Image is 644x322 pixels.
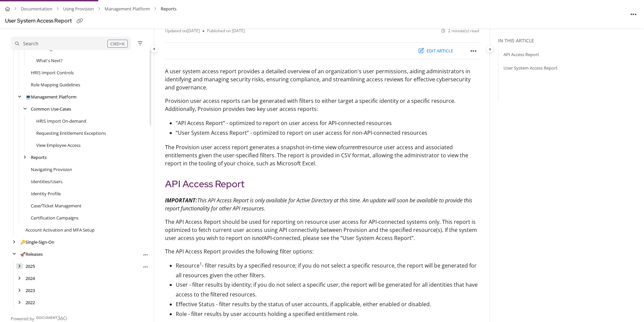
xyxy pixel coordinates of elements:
[16,287,23,294] div: arrow
[31,69,74,76] a: HRIS Import Controls
[498,37,641,44] div: In this article
[165,197,197,204] em: IMPORTANT:
[21,154,28,161] div: arrow
[74,16,85,27] button: Copy link of
[486,45,494,53] button: Category toggle
[31,214,78,221] a: Certification Campaigns
[142,250,149,258] div: More options
[107,40,128,48] div: CMD+K
[36,316,67,320] img: Document360
[20,239,54,245] a: Single-Sign-On
[176,280,479,299] p: User - filter results by identity; if you do not select a specific user, the report will be gener...
[36,130,106,136] a: Requesting Entitlement Exceptions
[21,106,28,112] div: arrow
[25,263,35,270] a: 2025
[503,51,539,58] a: API Access Report
[31,202,82,209] a: Case/Ticket Management
[23,40,39,47] div: Search
[468,45,479,56] button: Article more options
[16,275,23,282] div: arrow
[11,239,17,245] div: arrow
[25,299,35,306] a: 2022
[36,142,80,149] a: View Employee Access
[441,28,479,34] li: 2 minute(s) read
[31,178,62,185] a: Identities/Users
[200,261,202,267] sup: 1
[16,299,23,306] div: arrow
[31,106,71,112] a: Common Use-Cases
[142,263,149,270] div: More options
[31,154,47,161] a: Reports
[20,251,43,257] a: Releases
[11,37,131,50] button: Search
[11,315,35,322] span: Powered by
[25,287,35,294] a: 2023
[25,227,95,233] a: Account Activation and MFA Setup
[25,94,31,100] span: 💻
[165,177,479,191] h2: API Access Report
[165,97,479,113] p: Provision user access reports can be generated with filters to either target a specific identity ...
[25,275,35,282] a: 2024
[165,218,479,242] p: The API Access Report should be used for reporting on resource user access for API-connected syst...
[142,263,149,270] button: Article more options
[414,45,458,56] button: Edit article
[31,166,72,173] a: Navigating Provision
[176,299,479,309] p: Effective Status - filter results by the status of user accounts, if applicable, either enabled o...
[5,16,72,26] div: User System Access Report
[203,28,245,34] li: Published on [DATE]
[165,67,479,91] p: A user system access report provides a detailed overview of an organization's user permissions, a...
[20,251,25,257] span: 🚀
[16,263,23,270] div: arrow
[20,239,25,245] span: 🔑
[31,190,61,197] a: Identity Profile
[628,9,639,19] button: Article more options
[176,118,479,128] p: “API Access Report” - optimized to report on user access for API-connected resources
[165,28,203,34] li: Updated on [DATE]
[36,57,63,64] a: What's Next?
[165,247,479,255] p: The API Access Report provides the following filter options:
[11,314,67,322] a: Powered by Document360 - opens in a new tab
[176,128,479,138] p: “User System Access Report” - optimized to report on user access for non-API-connected resources
[11,251,17,257] div: arrow
[150,45,158,53] button: Category toggle
[142,251,149,258] button: Article more options
[5,4,10,14] a: Home
[16,94,23,100] div: arrow
[31,81,80,88] a: Role Mapping Guidelines
[63,4,94,14] a: Using Provision
[136,39,144,47] button: Filter
[256,234,264,242] em: not
[503,65,557,71] a: User System Access Report
[176,261,479,280] p: Resource - filter results by a specified resource; if you do not select a specific resource, the ...
[25,93,76,100] a: Management Platform
[176,309,479,319] p: Role - filter results by user accounts holding a specified entitlement role.
[343,144,360,151] em: current
[36,118,86,124] a: HRIS Import On-demand
[165,197,472,212] em: This API Access Report is only available for Active Directory at this time. An update will soon b...
[21,4,52,14] a: Documentation
[165,143,479,167] p: The Provision user access report generates a snapshot-in-time view of resource user access and as...
[161,4,176,14] span: Reports
[105,4,150,14] a: Management Platform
